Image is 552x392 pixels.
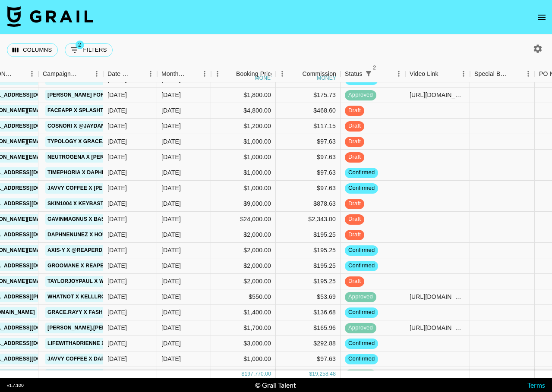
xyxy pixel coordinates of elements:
div: https://www.tiktok.com/@jaydan.berry/video/7546607459180350751?_t=ZP-8zTXi6WDyv8&_r=1 [410,323,465,332]
a: TIMEPHORIA x Daphnunez [45,167,122,178]
div: 8/29/2025 [107,308,127,317]
div: $53.69 [276,289,341,305]
button: Sort [510,68,522,80]
button: Sort [78,68,90,80]
button: Menu [392,67,405,80]
div: Sep '25 [161,230,181,239]
div: Status [341,66,405,82]
div: © Grail Talent [255,381,296,389]
span: confirmed [345,355,378,363]
div: 6/11/2025 [107,261,127,270]
a: SKIN1004 x Keybastos [45,198,114,209]
span: confirmed [345,308,378,317]
div: $1,000.00 [211,351,276,367]
div: Date Created [107,66,132,82]
a: COSNORI x @jaydan.[PERSON_NAME] [45,121,153,132]
div: $1,000.00 [211,134,276,150]
div: Sep '25 [161,215,181,223]
div: $292.88 [276,336,341,351]
div: $165.96 [276,320,341,336]
button: Menu [144,67,157,80]
div: 8/25/2025 [107,137,127,146]
button: Menu [522,67,535,80]
div: $97.63 [276,165,341,181]
div: Sep '25 [161,153,181,161]
div: 8/26/2025 [107,184,127,192]
button: Sort [186,68,198,80]
div: $2,000.00 [211,243,276,258]
div: $3,000.00 [211,336,276,351]
a: FaceApp x Splashtwinz [45,105,119,116]
button: Sort [13,68,25,80]
a: Taylorjoypaul x Wavytalk [45,276,130,287]
a: [PERSON_NAME] Formula x Grace.rayy [45,90,163,100]
div: 8/24/2025 [107,91,127,99]
span: draft [345,231,364,239]
div: Sep '25 [161,246,181,254]
a: Grace.rayy x Fashionnova [45,307,129,318]
button: Menu [457,67,470,80]
div: $24,000.00 [211,212,276,227]
span: confirmed [345,184,378,192]
div: $195.25 [276,274,341,289]
button: open drawer [533,9,550,26]
div: 2 active filters [363,68,375,80]
div: $4,800.00 [211,103,276,119]
div: Sep '25 [161,122,181,130]
div: Sep '25 [161,106,181,115]
div: $550.00 [211,289,276,305]
div: Sep '25 [161,184,181,192]
div: $195.25 [276,258,341,274]
div: $2,000.00 [211,227,276,243]
span: confirmed [345,246,378,254]
div: Sep '25 [161,91,181,99]
div: Special Booking Type [470,66,535,82]
a: Neutrogena x [PERSON_NAME].[PERSON_NAME] [45,152,183,163]
div: Booking Price [236,66,274,82]
div: 8/8/2025 [107,339,127,348]
span: 2 [370,63,379,72]
a: Terms [527,381,545,389]
button: Select columns [7,43,58,57]
div: Commission [302,66,336,82]
div: $97.63 [276,150,341,165]
span: approved [345,293,376,301]
div: 8/26/2025 [107,354,127,363]
span: draft [345,153,364,161]
div: $2,000.00 [211,258,276,274]
div: 7/31/2025 [107,122,127,130]
div: https://www.tiktok.com/@kelllrojas/video/7545978943170415927 [410,292,465,301]
button: Menu [25,67,38,80]
div: $9,000.00 [211,196,276,212]
div: 8/21/2025 [107,153,127,161]
a: daphnenunez x House of Fab [45,229,136,240]
span: confirmed [345,339,378,348]
button: Menu [211,67,224,80]
button: Sort [438,68,451,80]
div: Month Due [157,66,211,82]
button: Sort [132,68,144,80]
div: $97.63 [276,134,341,150]
button: Show filters [363,68,375,80]
div: Sep '25 [161,323,181,332]
div: Sep '25 [161,339,181,348]
div: $97.63 [276,181,341,196]
span: draft [345,200,364,208]
a: lifewithadrienne x Anua [45,369,124,380]
div: 8/19/2025 [107,106,127,115]
button: Show filters [65,43,113,57]
a: Gavinmagnus x Baseus [45,214,118,225]
div: Status [345,66,363,82]
span: approved [345,91,376,99]
div: Sep '25 [161,292,181,301]
a: [PERSON_NAME].[PERSON_NAME] x Palmers [45,323,172,333]
div: $195.25 [276,243,341,258]
button: Sort [224,68,236,80]
span: draft [345,277,364,285]
span: draft [345,122,364,130]
div: 197,770.00 [244,370,271,378]
div: 8/5/2025 [107,246,127,254]
div: $1,800.00 [211,88,276,103]
div: $1,000.00 [211,165,276,181]
div: $878.63 [276,196,341,212]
